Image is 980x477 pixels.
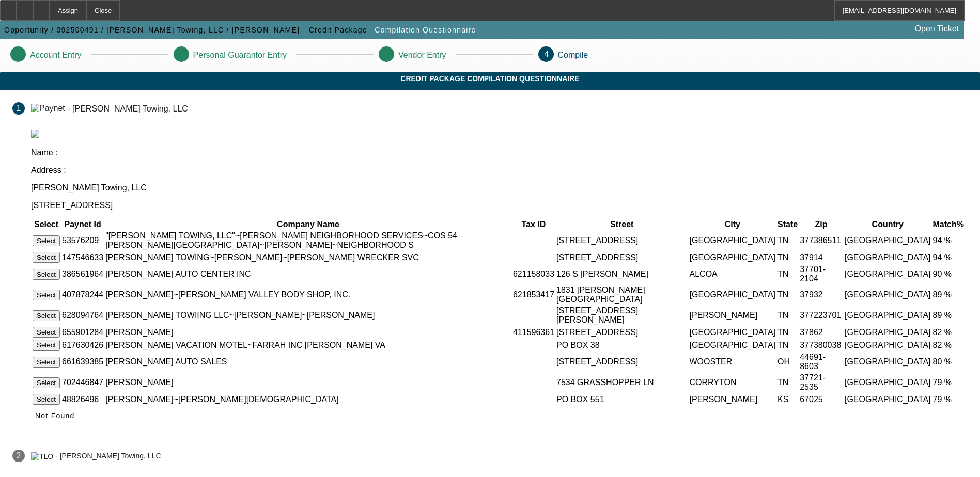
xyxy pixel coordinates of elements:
td: [GEOGRAPHIC_DATA] [844,251,931,263]
p: [STREET_ADDRESS] [31,201,968,210]
td: KS [777,393,798,405]
td: [PERSON_NAME] [689,306,776,325]
td: 94 % [932,251,965,263]
td: [GEOGRAPHIC_DATA] [844,306,931,325]
td: 37932 [799,285,843,305]
p: Address : [31,166,968,175]
p: [PERSON_NAME] Towing, LLC [31,183,968,193]
span: Opportunity / 092500491 / [PERSON_NAME] Towing, LLC / [PERSON_NAME] [4,26,300,34]
td: PO BOX 551 [556,393,688,405]
td: [PERSON_NAME] TOWIING LLC~[PERSON_NAME]~[PERSON_NAME] [105,306,511,325]
td: [PERSON_NAME]~[PERSON_NAME] VALLEY BODY SHOP, INC. [105,285,511,305]
td: "[PERSON_NAME] TOWING, LLC"~[PERSON_NAME] NEIGHBORHOOD SERVICES~COS 54 [PERSON_NAME][GEOGRAPHIC_D... [105,231,511,250]
td: TN [777,285,798,305]
span: Credit Package Compilation Questionnaire [8,74,972,83]
td: [GEOGRAPHIC_DATA] [844,373,931,392]
div: - [PERSON_NAME] Towing, LLC [55,452,161,460]
td: 82 % [932,326,965,338]
td: [GEOGRAPHIC_DATA] [689,326,776,338]
td: [GEOGRAPHIC_DATA] [689,231,776,250]
th: Company Name [105,219,511,230]
td: [PERSON_NAME] TOWING~[PERSON_NAME]~[PERSON_NAME] WRECKER SVC [105,251,511,263]
td: 79 % [932,393,965,405]
img: Paynet [31,104,65,113]
td: 7534 GRASSHOPPER LN [556,373,688,392]
td: ALCOA [689,264,776,284]
img: TLO [31,452,53,460]
td: 94 % [932,231,965,250]
th: Tax ID [512,219,555,230]
button: Select [33,269,60,280]
button: Select [33,340,60,351]
td: [PERSON_NAME] [105,326,511,338]
p: Compile [558,51,588,60]
td: 411596361 [512,326,555,338]
td: 147546633 [61,251,104,263]
td: 37701-2104 [799,264,843,284]
td: [GEOGRAPHIC_DATA] [844,352,931,372]
td: 655901284 [61,326,104,338]
td: 89 % [932,285,965,305]
th: Street [556,219,688,230]
button: Select [33,327,60,338]
td: 621853417 [512,285,555,305]
td: [GEOGRAPHIC_DATA] [844,339,931,351]
td: [GEOGRAPHIC_DATA] [844,264,931,284]
p: Name : [31,148,968,157]
td: PO BOX 38 [556,339,688,351]
span: 2 [17,451,21,460]
th: Paynet Id [61,219,104,230]
button: Not Found [31,406,79,425]
button: Select [33,252,60,263]
th: Match% [932,219,965,230]
div: - [PERSON_NAME] Towing, LLC [67,104,188,113]
th: State [777,219,798,230]
th: City [689,219,776,230]
td: 377386511 [799,231,843,250]
td: [PERSON_NAME]~[PERSON_NAME][DEMOGRAPHIC_DATA] [105,393,511,405]
td: [STREET_ADDRESS] [556,352,688,372]
td: [PERSON_NAME] VACATION MOTEL~FARRAH INC [PERSON_NAME] VA [105,339,511,351]
td: 82 % [932,339,965,351]
button: Select [33,235,60,246]
td: [GEOGRAPHIC_DATA] [844,393,931,405]
td: [GEOGRAPHIC_DATA] [844,326,931,338]
img: paynet_logo.jpg [31,130,39,138]
td: [GEOGRAPHIC_DATA] [689,251,776,263]
td: 386561964 [61,264,104,284]
td: TN [777,231,798,250]
td: 407878244 [61,285,104,305]
td: [GEOGRAPHIC_DATA] [844,285,931,305]
td: 79 % [932,373,965,392]
td: CORRYTON [689,373,776,392]
td: [PERSON_NAME] [689,393,776,405]
td: TN [777,264,798,284]
th: Zip [799,219,843,230]
span: 1 [17,104,21,113]
td: [PERSON_NAME] AUTO SALES [105,352,511,372]
td: 80 % [932,352,965,372]
button: Compilation Questionnaire [372,21,478,39]
td: TN [777,373,798,392]
p: Account Entry [30,51,82,60]
td: 37721-2535 [799,373,843,392]
th: Country [844,219,931,230]
td: 661639385 [61,352,104,372]
p: Personal Guarantor Entry [193,51,287,60]
td: 617630426 [61,339,104,351]
td: OH [777,352,798,372]
td: 628094764 [61,306,104,325]
button: Credit Package [306,21,370,39]
button: Select [33,310,60,321]
span: 4 [545,50,549,58]
td: [GEOGRAPHIC_DATA] [844,231,931,250]
td: TN [777,339,798,351]
td: [GEOGRAPHIC_DATA] [689,339,776,351]
td: 377380038 [799,339,843,351]
td: 48826496 [61,393,104,405]
td: [PERSON_NAME] AUTO CENTER INC [105,264,511,284]
button: Select [33,290,60,300]
td: TN [777,326,798,338]
th: Select [32,219,60,230]
td: 53576209 [61,231,104,250]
